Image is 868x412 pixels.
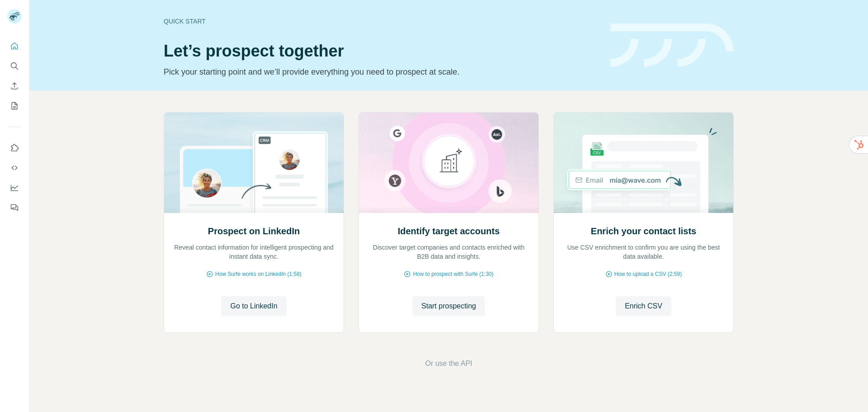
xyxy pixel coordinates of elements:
button: Feedback [7,199,22,216]
span: Enrich CSV [625,301,662,312]
p: Reveal contact information for intelligent prospecting and instant data sync. [173,243,335,261]
img: Prospect on LinkedIn [164,113,344,213]
button: Enrich CSV [7,78,22,94]
h1: Let’s prospect together [164,42,599,60]
div: Quick start [164,17,599,26]
span: Start prospecting [421,301,476,312]
button: Go to LinkedIn [221,296,286,316]
button: My lists [7,98,22,114]
span: How to prospect with Surfe (1:30) [413,270,493,278]
h2: Identify target accounts [398,225,500,237]
p: Pick your starting point and we’ll provide everything you need to prospect at scale. [164,66,599,78]
p: Use CSV enrichment to confirm you are using the best data available. [563,243,724,261]
p: Discover target companies and contacts enriched with B2B data and insights. [368,243,529,261]
h2: Enrich your contact lists [591,225,696,237]
button: Start prospecting [412,296,485,316]
img: Enrich your contact lists [553,113,734,213]
button: Use Surfe on LinkedIn [7,140,22,156]
button: Or use the API [425,358,472,369]
span: How Surfe works on LinkedIn (1:58) [215,270,302,278]
button: Search [7,58,22,74]
h2: Prospect on LinkedIn [208,225,300,237]
span: Go to LinkedIn [230,301,277,312]
button: Dashboard [7,180,22,196]
span: How to upload a CSV (2:59) [614,270,682,278]
button: Quick start [7,38,22,54]
img: banner [610,24,734,67]
button: Use Surfe API [7,160,22,176]
img: Identify target accounts [359,113,539,213]
button: Enrich CSV [616,296,671,316]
